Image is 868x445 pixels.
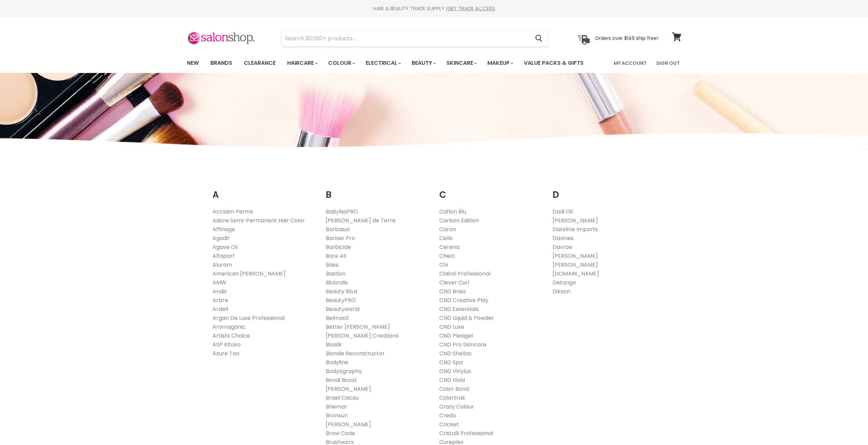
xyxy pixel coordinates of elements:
[326,323,390,331] a: Better [PERSON_NAME]
[281,30,548,47] form: Product
[326,234,355,242] a: Barber Pro
[439,403,474,411] a: Crazy Colour
[326,385,371,393] a: [PERSON_NAME]
[361,56,405,70] a: Electrical
[326,403,347,411] a: Briemar
[407,56,440,70] a: Beauty
[239,56,281,70] a: Clearance
[212,217,305,224] a: Adore Semi-Permanent Hair Color
[439,341,486,348] a: CND Pro Skincare
[212,279,226,286] a: AMW
[326,208,358,216] a: BaBylissPRO
[212,225,235,233] a: Affinage
[439,208,466,216] a: Caflon Blu
[553,270,599,278] a: [DOMAIN_NAME]
[439,358,463,366] a: CND Spa
[439,367,471,375] a: CND Vinylux
[553,287,570,295] a: Dikson
[326,332,399,340] a: [PERSON_NAME] Creations
[326,279,348,286] a: Bblonde
[326,179,429,202] h2: B
[439,279,469,286] a: Clever Curl
[439,225,456,233] a: Caron
[482,56,517,70] a: Makeup
[281,31,530,46] input: Search
[439,412,456,419] a: Credo
[326,412,348,419] a: Bronsun
[212,341,241,348] a: ASP Kitoko
[212,234,230,242] a: Agadir
[178,53,690,73] nav: Main
[212,179,316,202] h2: A
[439,350,472,357] a: CND Shellac
[178,5,690,12] div: HAIR & BEAUTY TRADE SUPPLY |
[326,367,362,375] a: Bodyography
[439,305,479,313] a: CND Essentials
[439,314,494,322] a: CND Liquid & Powder
[439,394,465,402] a: Colortrak
[326,217,396,224] a: [PERSON_NAME] de Terre
[282,56,322,70] a: Haircare
[441,56,481,70] a: Skincare
[323,56,359,70] a: Colour
[439,323,464,331] a: CND Luxe
[439,261,448,269] a: Chi
[326,358,348,366] a: Bodyline
[326,429,355,437] a: Brow Code
[439,420,459,428] a: Cricket
[212,296,228,304] a: Arbre
[326,350,385,357] a: Blonde Reconstructor
[212,350,239,357] a: Azure Tan
[326,243,351,251] a: Barbicide
[553,261,598,269] a: [PERSON_NAME]
[212,323,246,331] a: Aromaganic
[439,376,465,384] a: CND Vivid
[212,332,250,340] a: Artists Choice
[212,287,227,295] a: Andis
[439,217,479,224] a: Carbon Edition
[212,314,285,322] a: Argan De Luxe Professional
[326,376,357,384] a: Bondi Boost
[553,234,574,242] a: Davines
[652,56,684,70] a: Sign Out
[326,341,342,348] a: Biosilk
[553,252,598,260] a: [PERSON_NAME]
[326,305,359,313] a: Beautyworld
[553,243,572,251] a: Davroe
[212,208,253,216] a: Acclaim Perms
[212,270,285,278] a: American [PERSON_NAME]
[326,394,359,402] a: Brasil Cacau
[439,287,466,295] a: CND Brisa
[595,35,658,41] p: Orders over $149 ship free!
[553,179,656,202] h2: D
[212,243,238,251] a: Agave Oil
[553,225,598,233] a: Dateline Imports
[447,5,495,12] a: GET TRADE ACCESS
[326,261,339,269] a: Base
[439,243,459,251] a: Cerena
[326,252,346,260] a: Bare All
[439,252,455,260] a: Checi
[326,420,371,428] a: [PERSON_NAME]
[553,208,573,216] a: Dadi Oil
[439,332,473,340] a: CND Plexigel
[182,56,204,70] a: New
[439,429,493,437] a: Cristalli Professional
[553,217,598,224] a: [PERSON_NAME]
[439,270,490,278] a: Clairol Professional
[326,270,345,278] a: Bastion
[530,31,548,46] button: Search
[439,385,469,393] a: Color Bond
[326,296,356,304] a: BeautyPRO
[519,56,589,70] a: Value Packs & Gifts
[212,261,232,269] a: Aluram
[439,234,453,242] a: Cello
[553,279,576,286] a: Detango
[182,53,599,73] ul: Main menu
[326,287,357,295] a: Beauty Blvd
[212,305,228,313] a: Ardell
[205,56,237,70] a: Brands
[212,252,235,260] a: Alfaparf
[609,56,651,70] a: My Account
[326,225,350,233] a: Barbasol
